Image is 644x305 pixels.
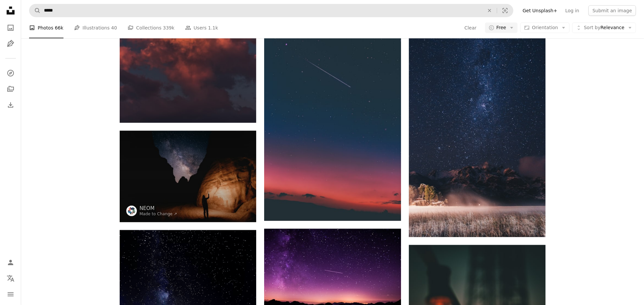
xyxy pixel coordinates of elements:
[4,272,17,285] button: Language
[497,25,506,31] span: Free
[409,32,545,237] img: landscape photo of mountains under starry sky at nighttime
[4,82,17,96] a: Collections
[4,21,17,34] a: Photos
[120,173,256,179] a: a man standing in the middle of a desert at night
[185,17,218,38] a: Users 1.1k
[29,4,41,17] button: Search Unsplash
[561,5,583,16] a: Log in
[126,206,137,216] img: Go to NEOM's profile
[120,131,256,222] img: a man standing in the middle of a desert at night
[128,17,175,38] a: Collections 339k
[163,24,175,31] span: 339k
[584,25,624,31] span: Relevance
[409,131,545,137] a: landscape photo of mountains under starry sky at nighttime
[111,24,117,31] span: 40
[584,25,600,30] span: Sort by
[464,23,477,33] button: Clear
[485,23,518,33] button: Free
[29,4,513,17] form: Find visuals sitewide
[4,37,17,50] a: Illustrations
[588,5,636,16] button: Submit an image
[572,23,636,33] button: Sort byRelevance
[4,4,17,19] a: Home — Unsplash
[140,212,177,216] a: Made to Change ↗
[532,25,558,30] span: Orientation
[208,24,218,31] span: 1.1k
[520,23,570,33] button: Orientation
[497,4,513,17] button: Visual search
[264,115,401,121] a: shooting star in night sky
[264,16,401,221] img: shooting star in night sky
[4,256,17,269] a: Log in / Sign up
[4,98,17,112] a: Download History
[140,205,177,212] a: NEOM
[264,269,401,275] a: silhouette photo of mountain during night time
[519,5,561,16] a: Get Unsplash+
[74,17,117,38] a: Illustrations 40
[482,4,497,17] button: Clear
[4,67,17,80] a: Explore
[4,288,17,301] button: Menu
